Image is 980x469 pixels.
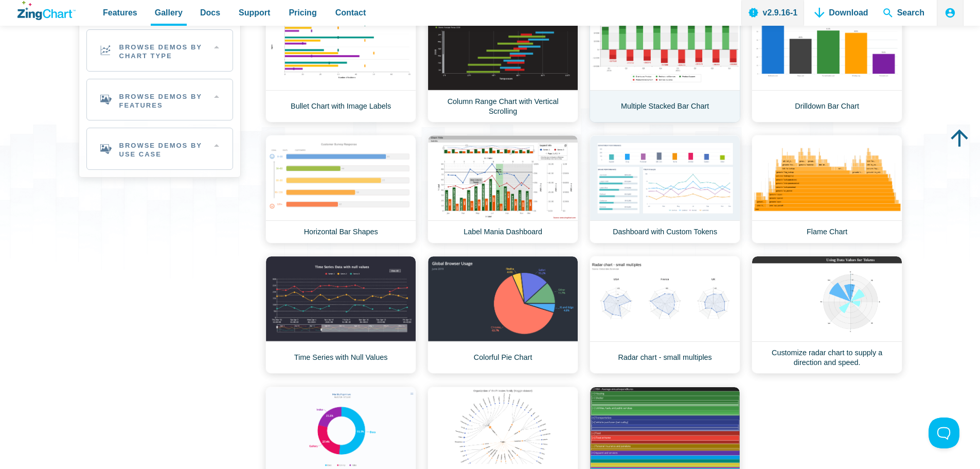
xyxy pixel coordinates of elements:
a: Drilldown Bar Chart [752,5,902,123]
span: Contact [335,6,366,20]
a: Radar chart - small multiples [590,256,740,374]
a: Label Mania Dashboard [427,135,578,244]
h2: Browse Demos By Features [87,79,233,120]
a: ZingChart Logo. Click to return to the homepage [17,1,76,20]
span: Gallery [155,6,183,20]
a: Time Series with Null Values [265,256,416,374]
h2: Browse Demos By Chart Type [87,30,233,71]
iframe: Toggle Customer Support [929,418,959,448]
a: Column Range Chart with Vertical Scrolling [427,5,578,123]
h2: Browse Demos By Use Case [87,128,233,169]
a: Bullet Chart with Image Labels [265,5,416,123]
span: Docs [200,6,220,20]
a: Colorful Pie Chart [427,256,578,374]
span: Features [103,6,137,20]
span: Pricing [289,6,316,20]
a: Customize radar chart to supply a direction and speed. [752,256,902,374]
a: Multiple Stacked Bar Chart [590,5,740,123]
a: Horizontal Bar Shapes [265,135,416,244]
span: Support [239,6,270,20]
a: Flame Chart [752,135,902,244]
a: Dashboard with Custom Tokens [590,135,740,244]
